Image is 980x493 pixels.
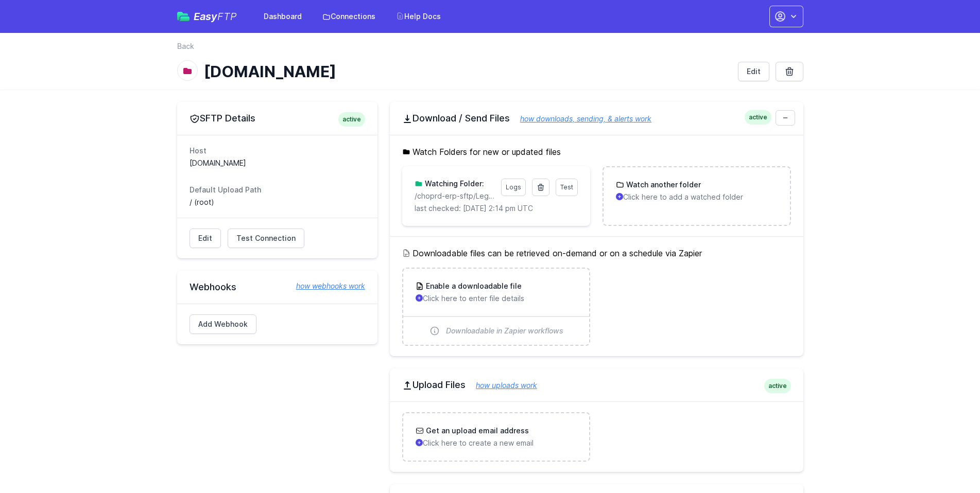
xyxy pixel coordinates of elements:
[424,281,522,291] h3: Enable a downloadable file
[415,191,495,201] p: /choprd-erp-sftp/Legacy/Orders/
[764,379,791,393] span: active
[190,197,365,207] dd: / (root)
[236,233,296,243] span: Test Connection
[177,41,194,51] a: Back
[466,381,537,390] a: how uploads work
[415,203,578,214] p: last checked: [DATE] 2:14 pm UTC
[403,413,589,461] a: Get an upload email address Click here to create a new email
[257,7,308,26] a: Dashboard
[316,7,382,26] a: Connections
[190,146,365,156] dt: Host
[745,110,771,125] span: active
[501,179,526,196] a: Logs
[190,158,365,168] dd: [DOMAIN_NAME]
[190,228,221,248] a: Edit
[624,180,701,190] h3: Watch another folder
[228,228,304,248] a: Test Connection
[402,112,791,125] h2: Download / Send Files
[616,192,777,202] p: Click here to add a watched folder
[190,185,365,195] dt: Default Upload Path
[190,314,256,334] a: Add Webhook
[402,146,791,158] h5: Watch Folders for new or updated files
[416,438,577,448] p: Click here to create a new email
[446,326,563,336] span: Downloadable in Zapier workflows
[286,281,365,291] a: how webhooks work
[510,114,651,123] a: how downloads, sending, & alerts work
[423,179,484,189] h3: Watching Folder:
[338,112,365,127] span: active
[604,167,789,215] a: Watch another folder Click here to add a watched folder
[390,7,447,26] a: Help Docs
[402,379,791,391] h2: Upload Files
[403,269,589,345] a: Enable a downloadable file Click here to enter file details Downloadable in Zapier workflows
[424,426,529,436] h3: Get an upload email address
[560,183,573,191] span: Test
[194,11,237,22] span: Easy
[402,247,791,259] h5: Downloadable files can be retrieved on-demand or on a schedule via Zapier
[190,112,365,125] h2: SFTP Details
[738,62,769,81] a: Edit
[177,12,190,21] img: easyftp_logo.png
[177,11,237,22] a: EasyFTP
[416,293,577,304] p: Click here to enter file details
[217,10,237,23] span: FTP
[177,41,803,58] nav: Breadcrumb
[556,179,578,196] a: Test
[190,281,365,293] h2: Webhooks
[204,62,730,81] h1: [DOMAIN_NAME]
